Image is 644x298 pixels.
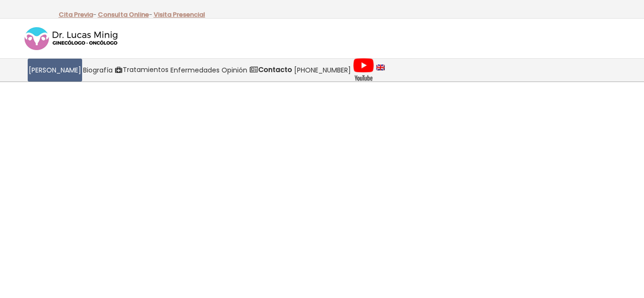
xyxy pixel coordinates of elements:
a: [PHONE_NUMBER] [293,59,352,82]
a: Videos Youtube Ginecología [352,59,375,82]
a: Visita Presencial [154,10,205,19]
a: Biografía [82,59,114,82]
span: Biografía [83,65,113,76]
a: Opinión [221,59,248,82]
span: [PHONE_NUMBER] [294,65,351,76]
a: Tratamientos [114,59,169,82]
p: - [98,9,152,21]
a: Contacto [248,59,293,82]
a: Enfermedades [169,59,221,82]
a: Cita Previa [59,10,93,19]
span: [PERSON_NAME] [29,65,81,76]
img: Videos Youtube Ginecología [353,58,374,82]
a: Consulta Online [98,10,149,19]
span: Opinión [222,65,247,76]
p: - [59,9,96,21]
span: Enfermedades [170,65,220,76]
img: language english [376,65,385,71]
span: Tratamientos [123,64,169,75]
a: language english [375,59,386,82]
a: [PERSON_NAME] [28,59,82,82]
strong: Contacto [258,65,292,74]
